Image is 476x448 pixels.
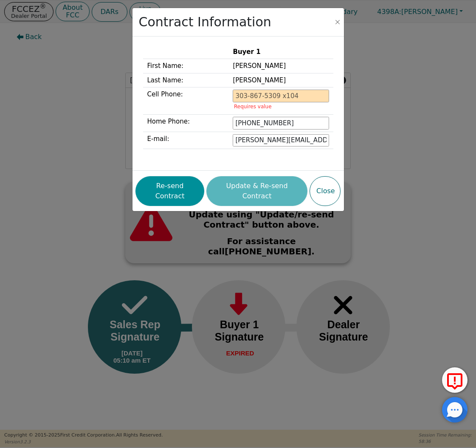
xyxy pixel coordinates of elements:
h2: Contract Information [139,14,271,30]
button: Re-send Contract [135,176,204,206]
th: Buyer 1 [228,45,333,59]
p: Requires value [234,104,328,109]
td: [PERSON_NAME] [228,59,333,73]
td: Home Phone: [143,115,229,132]
button: Report Error to FCC [442,367,468,393]
td: First Name: [143,59,229,73]
button: Close [310,176,341,206]
td: [PERSON_NAME] [228,73,333,87]
td: Cell Phone: [143,87,229,115]
input: 303-867-5309 x104 [233,117,329,130]
button: Close [333,18,342,26]
td: Last Name: [143,73,229,87]
input: 303-867-5309 x104 [233,90,329,102]
td: E-mail: [143,132,229,149]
